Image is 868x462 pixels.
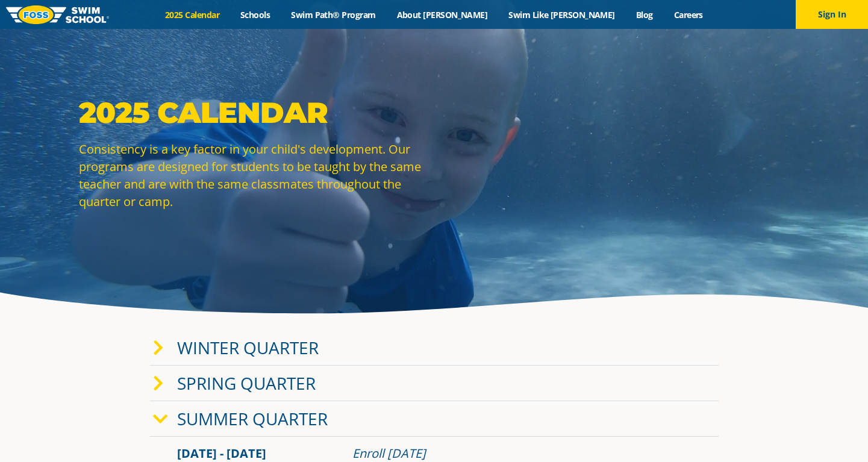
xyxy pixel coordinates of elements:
[386,9,498,20] a: About [PERSON_NAME]
[177,407,328,430] a: Summer Quarter
[663,9,713,20] a: Careers
[177,336,319,359] a: Winter Quarter
[177,445,266,461] span: [DATE] - [DATE]
[625,9,663,20] a: Blog
[230,9,281,20] a: Schools
[6,5,109,24] img: FOSS Swim School Logo
[498,9,626,20] a: Swim Like [PERSON_NAME]
[281,9,386,20] a: Swim Path® Program
[352,445,692,462] div: Enroll [DATE]
[155,9,230,20] a: 2025 Calendar
[79,95,328,130] strong: 2025 Calendar
[79,140,428,210] p: Consistency is a key factor in your child's development. Our programs are designed for students t...
[177,372,316,395] a: Spring Quarter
